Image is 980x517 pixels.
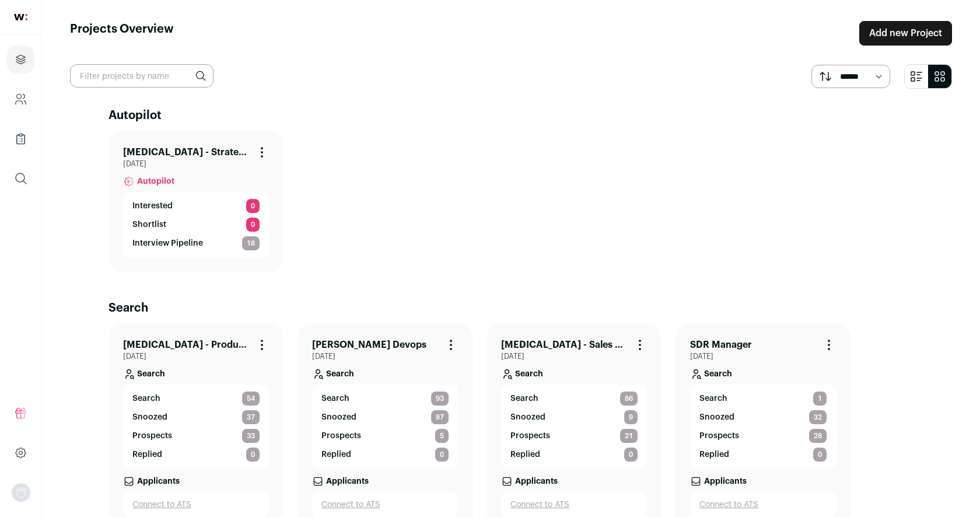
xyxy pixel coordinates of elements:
[312,352,458,361] span: [DATE]
[435,429,449,443] span: 5
[510,499,638,511] a: Connect to ATS
[510,448,638,462] a: Replied 0
[690,361,836,385] a: Search
[510,449,540,460] p: Replied
[312,469,458,492] a: Applicants
[699,499,827,511] a: Connect to ATS
[132,410,260,424] a: Snoozed 37
[501,469,647,492] a: Applicants
[510,429,638,443] a: Prospects 21
[326,476,369,487] p: Applicants
[699,411,734,423] p: Snoozed
[321,430,361,442] p: Prospects
[312,361,458,385] a: Search
[123,145,250,159] a: [MEDICAL_DATA] - Strategic Account Executive
[246,218,260,232] span: 0
[7,125,34,153] a: Company Lists
[132,218,260,232] a: Shortlist 0
[699,393,727,404] span: Search
[326,368,354,380] p: Search
[12,483,30,502] img: nopic.png
[510,430,550,442] p: Prospects
[12,483,30,502] button: Open dropdown
[431,392,449,406] span: 93
[699,429,827,443] a: Prospects 28
[132,219,166,230] p: Shortlist
[624,448,638,462] span: 0
[123,169,269,192] a: Autopilot
[501,352,647,361] span: [DATE]
[242,236,260,250] span: 18
[255,338,269,352] button: Project Actions
[132,448,260,462] a: Replied 0
[14,14,27,20] img: wellfound-shorthand-0d5821cbd27db2630d0214b213865d53afaa358527fdda9d0ea32b1df1b89c2c.svg
[108,107,914,124] h2: Autopilot
[123,159,269,169] span: [DATE]
[108,300,914,316] h2: Search
[321,449,351,460] p: Replied
[132,429,260,443] a: Prospects 33
[246,448,260,462] span: 0
[132,200,173,212] p: Interested
[624,410,638,424] span: 9
[70,64,213,88] input: Filter projects by name
[7,46,34,74] a: Projects
[501,338,628,352] a: [MEDICAL_DATA] - Sales or Solutions Engineer
[501,361,647,385] a: Search
[132,392,260,406] a: Search 54
[704,368,732,380] p: Search
[510,411,545,423] p: Snoozed
[809,429,827,443] span: 28
[321,499,449,511] a: Connect to ATS
[7,85,34,113] a: Company and ATS Settings
[813,448,827,462] span: 0
[699,410,827,424] a: Snoozed 32
[510,392,638,406] a: Search 86
[620,429,638,443] span: 21
[690,469,836,492] a: Applicants
[620,392,638,406] span: 86
[515,368,543,380] p: Search
[132,449,162,460] p: Replied
[132,499,260,511] a: Connect to ATS
[321,429,449,443] a: Prospects 5
[123,361,269,385] a: Search
[809,410,827,424] span: 32
[435,448,449,462] span: 0
[132,236,260,250] a: Interview Pipeline 18
[690,338,752,352] a: SDR Manager
[699,430,739,442] p: Prospects
[321,410,449,424] a: Snoozed 87
[242,429,260,443] span: 33
[699,392,827,406] a: Search 1
[699,449,729,460] p: Replied
[123,338,250,352] a: [MEDICAL_DATA] - Product Engineer, High-Velocity
[132,411,167,423] p: Snoozed
[123,469,269,492] a: Applicants
[242,392,260,406] span: 54
[137,368,165,380] p: Search
[137,176,174,187] span: Autopilot
[321,392,449,406] a: Search 93
[690,352,836,361] span: [DATE]
[246,199,260,213] span: 0
[132,237,203,249] p: Interview Pipeline
[70,21,174,46] h1: Projects Overview
[137,476,180,487] p: Applicants
[704,476,747,487] p: Applicants
[510,410,638,424] a: Snoozed 9
[515,476,558,487] p: Applicants
[312,338,426,352] a: [PERSON_NAME] Devops
[132,430,172,442] p: Prospects
[123,352,269,361] span: [DATE]
[699,448,827,462] a: Replied 0
[321,448,449,462] a: Replied 0
[510,393,538,404] span: Search
[132,393,160,404] span: Search
[859,21,952,46] a: Add new Project
[321,411,356,423] p: Snoozed
[813,392,827,406] span: 1
[321,393,349,404] span: Search
[822,338,836,352] button: Project Actions
[444,338,458,352] button: Project Actions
